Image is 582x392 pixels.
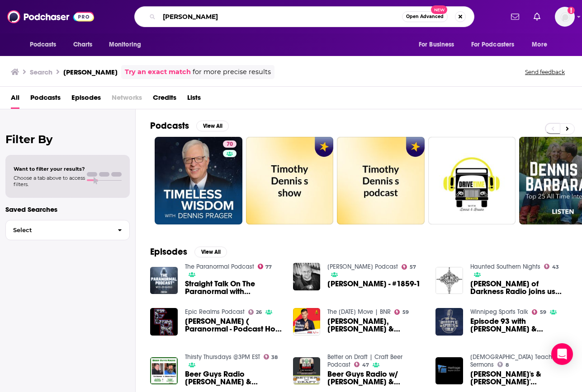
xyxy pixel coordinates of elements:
[327,317,425,333] span: [PERSON_NAME], [PERSON_NAME] & [PERSON_NAME]
[522,68,568,76] button: Send feedback
[470,280,568,295] a: Tim Dennis of Darkness Radio joins us Tonight!
[11,90,19,109] a: All
[362,363,369,367] span: 47
[470,280,568,295] span: [PERSON_NAME] of Darkness Radio joins us Tonight!
[406,14,444,19] span: Open Advanced
[568,7,575,14] svg: Add a profile image
[327,308,391,316] a: The Friday Move | BNR
[109,38,141,51] span: Monitoring
[185,317,282,333] a: Tim Dennis ( Paranormal - Podcast Host )
[552,265,559,269] span: 43
[71,90,101,109] a: Episodes
[67,36,98,53] a: Charts
[354,362,369,367] a: 47
[227,140,233,149] span: 70
[5,133,130,146] h2: Filter By
[30,38,57,51] span: Podcasts
[465,36,528,53] button: open menu
[435,357,463,385] a: Tim's & Dennis' Ordination
[470,370,568,386] span: [PERSON_NAME]'s & [PERSON_NAME]' Ordination
[14,166,85,172] span: Want to filter your results?
[544,264,559,269] a: 43
[223,140,237,148] a: 70
[435,308,463,336] a: Episode 93 with Tim Campbell & Dennis Bernstein
[410,265,416,269] span: 57
[470,263,540,271] a: Haunted Southern Nights
[150,120,229,131] a: PodcastsView All
[327,353,402,369] a: Better on Draft | Craft Beer Podcast
[540,310,546,314] span: 59
[293,308,321,336] img: Tim Hofman, Dennis Weening & Ron Brandsteder
[506,363,509,367] span: 8
[532,38,547,51] span: More
[194,247,227,257] button: View All
[419,38,454,51] span: For Business
[258,264,272,269] a: 77
[63,68,118,76] h3: [PERSON_NAME]
[470,317,568,333] a: Episode 93 with Tim Campbell & Dennis Bernstein
[30,90,61,109] a: Podcasts
[394,309,409,315] a: 59
[555,7,575,27] button: Show profile menu
[24,36,68,53] button: open menu
[248,309,262,315] a: 26
[150,357,178,385] a: Beer Guys Radio Tim Dennis & Brian Hewitt
[185,353,260,361] a: Thirsty Thursdays @3PM EST
[470,308,528,316] a: Winnipeg Sports Talk
[497,362,509,367] a: 8
[327,263,398,271] a: Tom Barnard Podcast
[555,7,575,27] img: User Profile
[150,120,189,131] h2: Podcasts
[402,11,448,22] button: Open AdvancedNew
[185,308,245,316] a: Epic Realms Podcast
[327,317,425,333] a: Tim Hofman, Dennis Weening & Ron Brandsteder
[134,6,474,27] div: Search podcasts, credits, & more...
[470,370,568,386] a: Tim's & Dennis' Ordination
[5,220,130,240] button: Select
[402,310,409,314] span: 59
[525,36,558,53] button: open menu
[185,263,254,271] a: The Paranormal Podcast
[150,267,178,294] img: Straight Talk On The Paranormal with Tim Dennis
[264,354,278,359] a: 38
[150,246,227,257] a: EpisodesView All
[150,308,178,336] img: Tim Dennis ( Paranormal - Podcast Host )
[551,343,573,365] div: Open Intercom Messenger
[507,9,523,24] a: Show notifications dropdown
[271,355,278,359] span: 38
[112,90,142,109] span: Networks
[435,267,463,294] img: Tim Dennis of Darkness Radio joins us Tonight!
[14,175,85,187] span: Choose a tab above to access filters.
[327,280,421,288] span: [PERSON_NAME] - #1859-1
[470,353,561,369] a: Bible Teaching Sermons
[402,264,416,270] a: 57
[193,67,271,77] span: for more precise results
[327,280,421,288] a: Tim Dennis - #1859-1
[196,121,229,131] button: View All
[73,38,93,51] span: Charts
[293,263,321,290] img: Tim Dennis - #1859-1
[185,370,282,386] span: Beer Guys Radio [PERSON_NAME] & [PERSON_NAME]
[5,205,130,214] p: Saved Searches
[327,370,425,386] span: Beer Guys Radio w/ [PERSON_NAME] & [PERSON_NAME]
[125,67,191,77] a: Try an exact match
[6,227,110,233] span: Select
[185,370,282,386] a: Beer Guys Radio Tim Dennis & Brian Hewitt
[159,9,402,24] input: Search podcasts, credits, & more...
[293,357,321,385] img: Beer Guys Radio w/ Tim Dennis & Brian Hewitt
[431,5,447,14] span: New
[187,90,201,109] a: Lists
[153,90,176,109] a: Credits
[412,36,466,53] button: open menu
[256,310,262,314] span: 26
[470,317,568,333] span: Episode 93 with [PERSON_NAME] & [PERSON_NAME]
[185,280,282,295] a: Straight Talk On The Paranormal with Tim Dennis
